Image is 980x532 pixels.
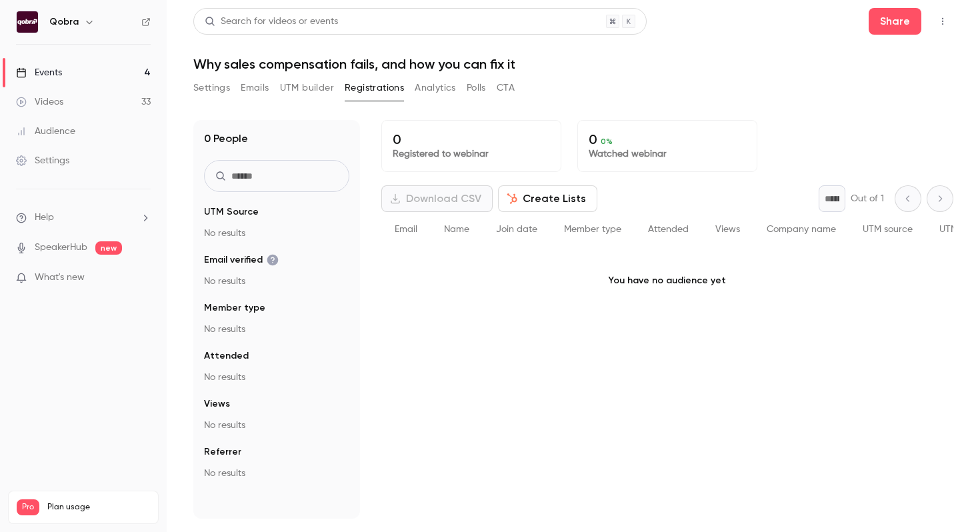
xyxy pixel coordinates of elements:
span: Attended [648,225,689,234]
a: SpeakerHub [35,241,87,255]
span: What's new [35,271,85,285]
button: UTM builder [280,77,334,99]
section: facet-groups [204,205,349,480]
li: help-dropdown-opener [16,211,151,225]
span: Member type [564,225,621,234]
button: Registrations [345,77,404,99]
h1: 0 People [204,131,248,147]
p: Registered to webinar [393,147,550,161]
p: 0 [589,131,746,147]
span: UTM source [863,225,913,234]
span: Join date [496,225,537,234]
div: Audience [16,125,75,138]
span: Pro [17,499,39,515]
span: Help [35,211,54,225]
span: Email verified [204,253,279,267]
button: Settings [193,77,230,99]
p: You have no audience yet [381,247,953,314]
div: Videos [16,95,63,109]
span: Name [444,225,469,234]
p: No results [204,419,349,432]
p: No results [204,371,349,384]
iframe: Noticeable Trigger [135,272,151,284]
p: No results [204,227,349,240]
span: new [95,241,122,255]
p: Watched webinar [589,147,746,161]
h6: Qobra [49,15,79,29]
p: Out of 1 [851,192,884,205]
div: Events [16,66,62,79]
span: Plan usage [47,502,150,513]
p: 0 [393,131,550,147]
p: No results [204,275,349,288]
button: Polls [467,77,486,99]
button: Analytics [415,77,456,99]
span: Views [204,397,230,411]
span: Referrer [204,445,241,459]
button: Create Lists [498,185,597,212]
div: Settings [16,154,69,167]
button: Emails [241,77,269,99]
h1: Why sales compensation fails, and how you can fix it [193,56,953,72]
span: Attended [204,349,249,363]
p: No results [204,323,349,336]
div: Search for videos or events [205,15,338,29]
span: UTM Source [204,205,259,219]
span: Member type [204,301,265,315]
img: Qobra [17,11,38,33]
button: Share [869,8,921,35]
span: Views [715,225,740,234]
span: 0 % [601,137,613,146]
span: Email [395,225,417,234]
span: Company name [767,225,836,234]
button: CTA [497,77,515,99]
p: No results [204,467,349,480]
